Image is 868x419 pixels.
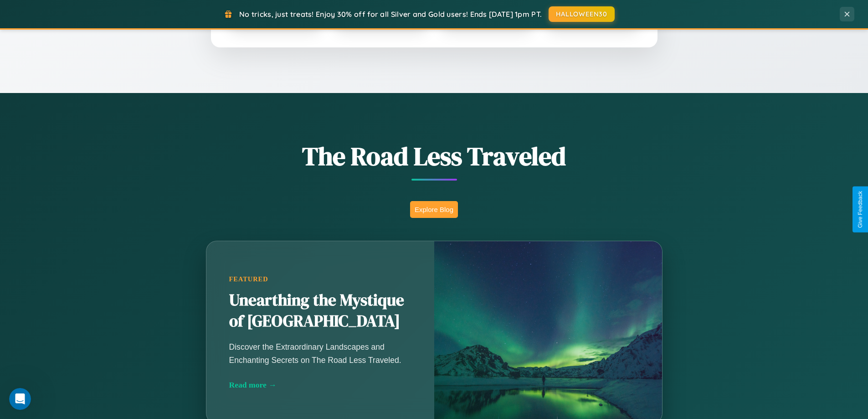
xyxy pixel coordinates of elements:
h1: The Road Less Traveled [161,139,708,174]
div: Read more → [229,380,411,390]
button: HALLOWEEN30 [549,6,615,22]
iframe: Intercom live chat [9,388,31,410]
p: Discover the Extraordinary Landscapes and Enchanting Secrets on The Road Less Traveled. [229,341,411,366]
span: No tricks, just treats! Enjoy 30% off for all Silver and Gold users! Ends [DATE] 1pm PT. [239,10,542,19]
div: Featured [229,275,411,283]
h2: Unearthing the Mystique of [GEOGRAPHIC_DATA] [229,290,411,332]
button: Explore Blog [410,201,458,218]
div: Give Feedback [857,191,863,228]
